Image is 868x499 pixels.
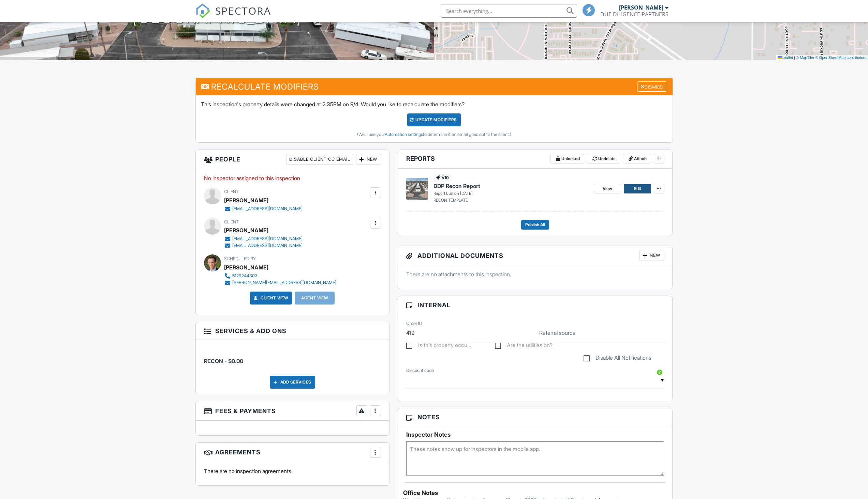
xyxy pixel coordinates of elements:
h3: Recalculate Modifiers [196,78,673,95]
input: Search everything... [441,4,577,18]
label: Is this property occupied? [406,342,471,350]
a: [EMAIL_ADDRESS][DOMAIN_NAME] [224,235,303,242]
div: This inspection's property details were changed at 2:35PM on 9/4. Would you like to recalculate t... [196,95,673,142]
a: © MapTiler [796,56,814,60]
div: [PERSON_NAME] [224,225,268,235]
div: Add Services [270,376,315,389]
span: Client [224,189,239,194]
a: Automation settings [385,132,423,137]
img: The Best Home Inspection Software - Spectora [195,3,210,18]
h3: Fees & Payments [196,401,389,421]
div: [PERSON_NAME] [224,195,268,205]
a: 5129244303 [224,272,336,279]
span: Scheduled By [224,256,256,261]
label: Order ID [406,321,422,327]
div: [EMAIL_ADDRESS][DOMAIN_NAME] [232,243,303,248]
a: © OpenStreetMap contributors [815,56,866,60]
a: Leaflet [778,56,793,60]
div: [PERSON_NAME] [224,262,268,272]
h3: Notes [398,408,673,426]
a: [EMAIL_ADDRESS][DOMAIN_NAME] [224,205,303,212]
p: There are no inspection agreements. [204,467,381,475]
div: Office Notes [403,489,667,496]
div: Disable Client CC Email [286,154,353,165]
div: DUE DILIGENCE PARTNERS [600,11,668,18]
h3: People [196,150,389,169]
h3: Additional Documents [398,246,673,265]
div: 5129244303 [232,273,258,279]
a: Client View [252,295,289,301]
div: [PERSON_NAME] [619,4,663,11]
label: Referral source [539,329,576,337]
div: New [639,250,664,261]
h3: Agreements [196,443,389,462]
p: No inspector assigned to this inspection [204,174,381,182]
span: SPECTORA [215,3,271,18]
div: [EMAIL_ADDRESS][DOMAIN_NAME] [232,206,303,212]
div: [PERSON_NAME][EMAIL_ADDRESS][DOMAIN_NAME] [232,280,336,285]
span: RECON - $0.00 [204,358,243,364]
label: Disable All Notifications [584,355,651,363]
div: New [356,154,381,165]
a: [PERSON_NAME][EMAIL_ADDRESS][DOMAIN_NAME] [224,279,336,286]
h3: Internal [398,296,673,314]
div: UPDATE Modifiers [407,113,461,126]
a: [EMAIL_ADDRESS][DOMAIN_NAME] [224,242,303,249]
span: Client [224,219,239,224]
li: Service: RECON [204,345,381,370]
p: There are no attachments to this inspection. [406,270,664,278]
div: [EMAIL_ADDRESS][DOMAIN_NAME] [232,236,303,241]
span: | [794,56,795,60]
label: Discount code [406,368,434,374]
a: SPECTORA [195,9,271,24]
label: Are the utilities on? [495,342,553,350]
h5: Inspector Notes [406,431,664,438]
div: (We'll use your to determine if an email goes out to the client.) [201,132,667,137]
h3: Services & Add ons [196,322,389,340]
div: Dismiss [637,81,666,92]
